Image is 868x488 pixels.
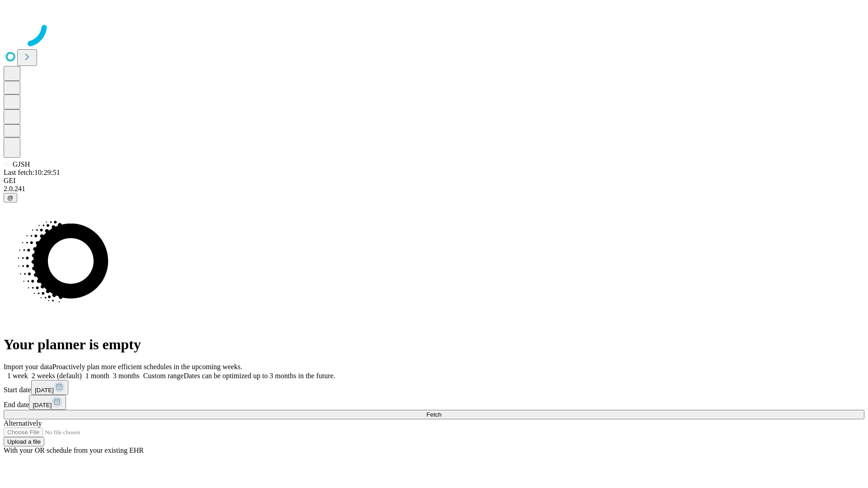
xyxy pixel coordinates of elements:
[4,169,60,176] span: Last fetch: 10:29:51
[4,395,864,410] div: End date
[4,177,864,185] div: GEI
[31,380,68,395] button: [DATE]
[4,446,144,454] span: With your OR schedule from your existing EHR
[32,372,82,380] span: 2 weeks (default)
[7,194,14,201] span: @
[7,372,28,380] span: 1 week
[52,363,242,371] span: Proactively plan more efficient schedules in the upcoming weeks.
[85,372,109,380] span: 1 month
[4,410,864,419] button: Fetch
[29,395,66,410] button: [DATE]
[33,402,52,408] span: [DATE]
[143,372,184,380] span: Custom range
[113,372,140,380] span: 3 months
[4,363,52,371] span: Import your data
[35,387,54,394] span: [DATE]
[4,419,42,427] span: Alternatively
[4,380,864,395] div: Start date
[4,336,864,353] h1: Your planner is empty
[4,437,44,446] button: Upload a file
[426,411,441,418] span: Fetch
[184,372,335,380] span: Dates can be optimized up to 3 months in the future.
[4,193,17,202] button: @
[4,185,864,193] div: 2.0.241
[13,160,30,168] span: GJSH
